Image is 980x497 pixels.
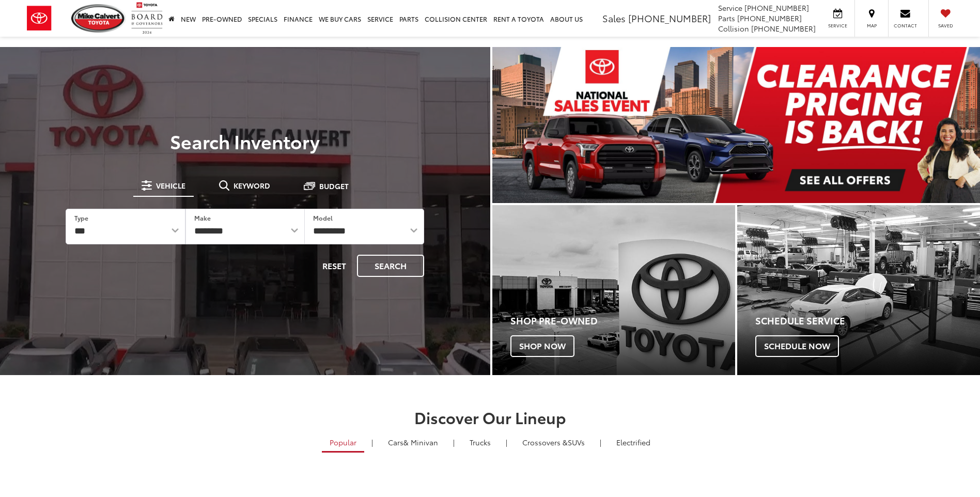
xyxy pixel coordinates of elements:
[602,11,626,25] span: Sales
[462,433,499,451] a: Trucks
[718,23,749,34] span: Collision
[380,433,446,451] a: Cars
[755,335,839,357] span: Schedule Now
[319,182,349,190] span: Budget
[894,22,917,29] span: Contact
[126,409,854,426] h2: Discover Our Lineup
[156,182,185,189] span: Vehicle
[515,433,593,451] a: SUVs
[234,182,270,189] span: Keyword
[737,205,980,375] div: Toyota
[522,437,568,447] span: Crossovers &
[43,131,447,151] h3: Search Inventory
[314,255,355,277] button: Reset
[755,316,980,326] h4: Schedule Service
[718,3,742,13] span: Service
[450,437,457,447] li: |
[609,433,658,451] a: Electrified
[313,213,333,222] label: Model
[71,4,126,33] img: Mike Calvert Toyota
[860,22,883,29] span: Map
[510,335,574,357] span: Shop Now
[934,22,957,29] span: Saved
[737,205,980,375] a: Schedule Service Schedule Now
[597,437,604,447] li: |
[503,437,510,447] li: |
[322,433,364,453] a: Popular
[369,437,376,447] li: |
[826,22,849,29] span: Service
[628,11,711,25] span: [PHONE_NUMBER]
[492,205,735,375] div: Toyota
[737,13,802,23] span: [PHONE_NUMBER]
[510,316,735,326] h4: Shop Pre-Owned
[751,23,816,34] span: [PHONE_NUMBER]
[492,205,735,375] a: Shop Pre-Owned Shop Now
[357,255,424,277] button: Search
[744,3,809,13] span: [PHONE_NUMBER]
[194,213,211,222] label: Make
[718,13,735,23] span: Parts
[74,213,88,222] label: Type
[403,437,438,447] span: & Minivan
